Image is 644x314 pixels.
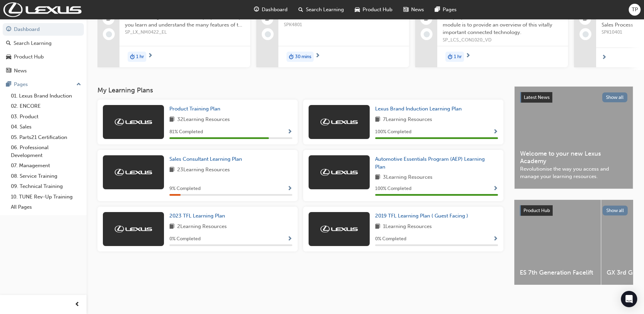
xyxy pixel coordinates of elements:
span: 9 % Completed [169,185,201,193]
button: Pages [3,78,84,91]
span: car-icon [6,54,11,60]
div: News [14,67,27,75]
span: 7 Learning Resources [383,116,432,124]
span: Show Progress [287,186,292,192]
span: 100 % Completed [375,185,411,193]
img: Trak [115,119,152,125]
span: book-icon [169,223,174,231]
a: Dashboard [3,23,84,36]
a: news-iconNews [398,3,429,17]
span: 23 Learning Resources [177,166,230,174]
a: 04. Sales [8,122,84,132]
a: All Pages [8,202,84,212]
a: Automotive Essentials Program (AEP) Learning Plan [375,155,498,171]
span: Show Progress [493,186,498,192]
span: Show Progress [493,129,498,135]
button: Show Progress [493,185,498,193]
img: Trak [320,226,358,232]
span: Show Progress [287,236,292,242]
span: learningRecordVerb_NONE-icon [106,31,112,37]
span: guage-icon [6,27,11,33]
a: Latest NewsShow all [520,92,627,103]
span: SPK4801 [284,21,404,29]
span: duration-icon [289,52,294,61]
span: 2 Learning Resources [177,223,227,231]
a: 02. ENCORE [8,101,84,111]
span: book-icon [169,116,174,124]
span: Product Training Plan [169,106,220,112]
span: learningRecordVerb_NONE-icon [424,31,430,37]
span: next-icon [602,55,607,61]
span: Revolutionise the way you access and manage your learning resources. [520,165,627,180]
img: Trak [115,226,152,232]
a: Product Hub [3,51,84,63]
span: Automotive Essentials Program (AEP) Learning Plan [375,156,485,170]
span: 1 hr [454,53,462,61]
span: duration-icon [448,52,453,61]
a: 07. Management [8,160,84,171]
span: SP_LX_NM0422_EL [125,29,245,36]
span: prev-icon [75,300,80,309]
a: Sales Consultant Learning Plan [169,155,245,163]
span: The purpose of the Lexus Connected Services module is to provide an overview of this vitally impo... [443,13,563,36]
span: Show Progress [287,129,292,135]
a: Lexus Brand Induction Learning Plan [375,105,464,113]
span: up-icon [76,80,81,89]
span: 32 Learning Resources [177,116,230,124]
span: car-icon [355,5,360,14]
a: pages-iconPages [429,3,462,17]
span: News [411,6,424,14]
button: Show Progress [493,128,498,136]
img: Trak [115,169,152,176]
span: book-icon [375,223,380,231]
a: 2023 TFL Learning Plan [169,212,228,220]
span: Product Hub [523,208,550,213]
span: pages-icon [6,82,11,88]
a: Search Learning [3,37,84,50]
span: next-icon [465,53,471,59]
span: SP_LCS_CON1020_VD [443,36,563,44]
a: 05. Parts21 Certification [8,132,84,143]
span: 3 Learning Resources [383,173,433,182]
span: 0 % Completed [375,235,406,243]
button: Show Progress [287,235,292,243]
span: Pages [443,6,457,14]
button: TP [629,4,641,16]
span: pages-icon [435,5,440,14]
img: Trak [3,2,81,17]
a: search-iconSearch Learning [293,3,349,17]
button: Show all [602,92,628,102]
a: ES 7th Generation Facelift [514,200,601,285]
span: learningRecordVerb_NONE-icon [583,31,589,37]
span: news-icon [403,5,408,14]
a: 06. Professional Development [8,142,84,160]
a: 2019 TFL Learning Plan ( Guest Facing ) [375,212,471,220]
span: next-icon [148,53,153,59]
a: Latest NewsShow allWelcome to your new Lexus AcademyRevolutionise the way you access and manage y... [514,86,633,189]
span: 2019 TFL Learning Plan ( Guest Facing ) [375,213,468,219]
div: Open Intercom Messenger [621,291,637,307]
a: guage-iconDashboard [249,3,293,17]
a: car-iconProduct Hub [349,3,398,17]
a: 01. Lexus Brand Induction [8,91,84,101]
span: search-icon [6,40,11,47]
button: DashboardSearch LearningProduct HubNews [3,22,84,78]
span: Latest News [524,94,550,100]
span: learningRecordVerb_NONE-icon [265,31,271,37]
span: Show Progress [493,236,498,242]
span: 81 % Completed [169,128,203,136]
img: Trak [320,119,358,125]
div: Search Learning [14,39,52,47]
span: book-icon [375,116,380,124]
span: 1 hr [136,53,144,61]
span: search-icon [298,5,303,14]
h3: My Learning Plans [97,86,503,94]
a: Product HubShow all [520,205,628,216]
span: 30 mins [295,53,311,61]
button: Show Progress [287,128,292,136]
span: TP [632,6,638,14]
a: Product Training Plan [169,105,223,113]
a: News [3,65,84,77]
